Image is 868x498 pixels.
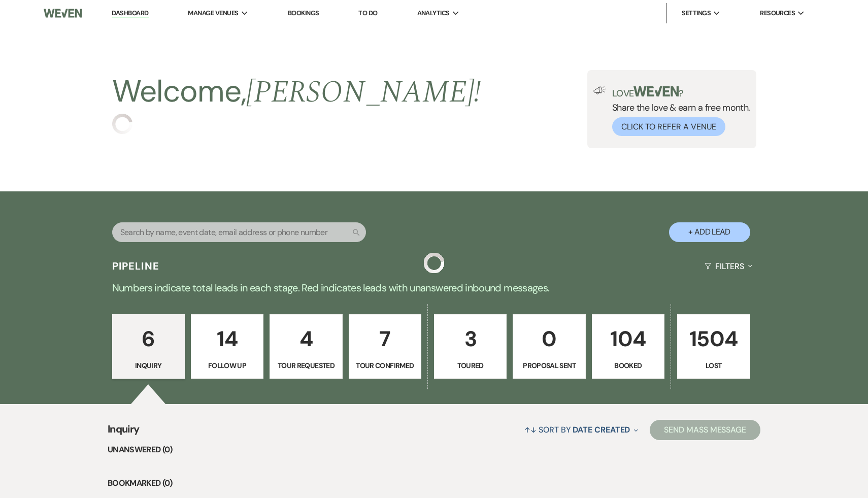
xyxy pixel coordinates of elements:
div: Share the love & earn a free month. [606,86,750,136]
p: Toured [441,360,500,371]
a: 0Proposal Sent [513,314,585,379]
p: Follow Up [197,360,257,371]
a: 14Follow Up [191,314,263,379]
button: Sort By Date Created [520,416,642,443]
span: Manage Venues [188,8,238,18]
p: 3 [441,322,500,356]
img: loud-speaker-illustration.svg [593,86,606,94]
a: Dashboard [112,9,148,18]
li: Unanswered (0) [108,443,760,456]
p: 6 [119,322,178,356]
img: loading spinner [424,253,444,273]
p: Proposal Sent [519,360,579,371]
a: Bookings [288,9,319,17]
a: 104Booked [592,314,664,379]
p: Love ? [612,86,750,98]
p: Tour Requested [276,360,336,371]
a: 7Tour Confirmed [349,314,421,379]
span: [PERSON_NAME] ! [246,69,481,116]
p: 0 [519,322,579,356]
p: Tour Confirmed [355,360,415,371]
img: Weven Logo [44,3,82,24]
p: Inquiry [119,360,178,371]
button: Send Mass Message [650,420,760,440]
button: Filters [700,253,756,280]
span: Settings [682,8,711,18]
h2: Welcome, [112,70,481,114]
span: Date Created [573,424,630,435]
a: 3Toured [434,314,507,379]
a: To Do [358,9,377,17]
input: Search by name, event date, email address or phone number [112,222,366,242]
p: 7 [355,322,415,356]
span: Resources [760,8,795,18]
p: Numbers indicate total leads in each stage. Red indicates leads with unanswered inbound messages. [69,280,799,296]
span: Analytics [417,8,450,18]
button: Click to Refer a Venue [612,117,725,136]
span: ↑↓ [524,424,537,435]
h3: Pipeline [112,259,160,273]
a: 4Tour Requested [270,314,342,379]
button: + Add Lead [669,222,750,242]
p: 104 [598,322,658,356]
p: 4 [276,322,336,356]
p: Lost [684,360,743,371]
p: 1504 [684,322,743,356]
p: Booked [598,360,658,371]
a: 1504Lost [677,314,750,379]
a: 6Inquiry [112,314,185,379]
img: loading spinner [112,114,132,134]
p: 14 [197,322,257,356]
img: weven-logo-green.svg [633,86,679,96]
span: Inquiry [108,421,140,443]
li: Bookmarked (0) [108,477,760,490]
